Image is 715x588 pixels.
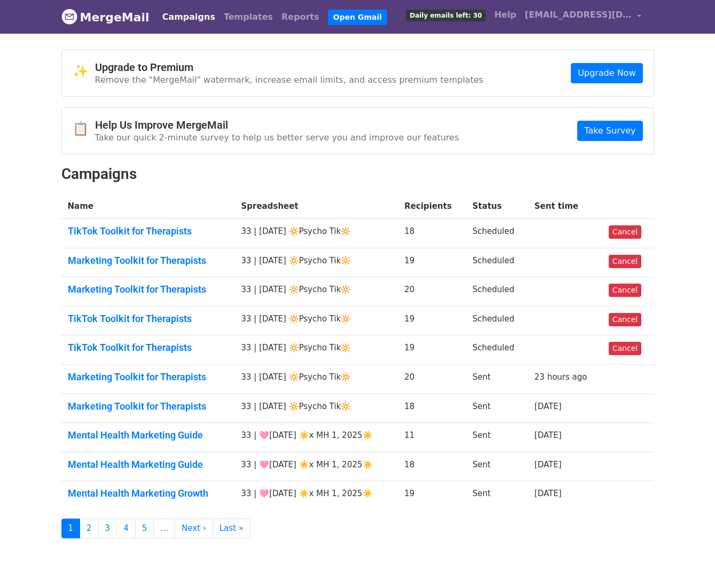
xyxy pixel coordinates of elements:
td: 33 | [DATE] 🔆Psycho Tik🔆 [234,219,398,248]
a: Help [490,4,521,26]
span: ✨ [73,64,95,79]
th: Recipients [398,194,466,219]
a: Marketing Toolkit for Therapists [68,255,229,266]
td: Sent [466,452,528,481]
td: 33 | [DATE] 🔆Psycho Tik🔆 [234,394,398,423]
a: 1 [61,519,81,538]
td: Sent [466,423,528,452]
a: Daily emails left: 30 [402,4,490,26]
a: [EMAIL_ADDRESS][DOMAIN_NAME] [521,4,646,29]
th: Spreadsheet [234,194,398,219]
span: Daily emails left: 30 [406,10,485,21]
a: Take Survey [577,121,642,141]
a: [DATE] [535,489,562,498]
a: Cancel [609,225,641,239]
h4: Help Us Improve MergeMail [95,119,459,131]
td: Scheduled [466,219,528,248]
span: [EMAIL_ADDRESS][DOMAIN_NAME] [525,9,632,21]
td: 20 [398,365,466,394]
td: 33 | 🩷[DATE] ☀️x MH 1, 2025☀️ [234,481,398,510]
td: 11 [398,423,466,452]
td: 33 | [DATE] 🔆Psycho Tik🔆 [234,365,398,394]
td: 33 | [DATE] 🔆Psycho Tik🔆 [234,248,398,277]
p: Remove the "MergeMail" watermark, increase email limits, and access premium templates [95,74,484,85]
h4: Upgrade to Premium [95,61,484,74]
p: Take our quick 2-minute survey to help us better serve you and improve our features [95,132,459,143]
td: 33 | [DATE] 🔆Psycho Tik🔆 [234,277,398,307]
a: 5 [135,519,154,538]
td: 33 | [DATE] 🔆Psycho Tik🔆 [234,335,398,365]
th: Sent time [528,194,602,219]
a: Marketing Toolkit for Therapists [68,371,229,383]
a: Cancel [609,284,641,297]
a: Reports [277,6,324,28]
td: Sent [466,365,528,394]
a: Next › [175,519,213,538]
td: 18 [398,219,466,248]
a: Cancel [609,342,641,355]
a: 4 [116,519,136,538]
img: MergeMail logo [61,9,77,25]
a: TikTok Toolkit for Therapists [68,225,229,237]
td: Sent [466,481,528,510]
td: Scheduled [466,277,528,307]
td: Scheduled [466,306,528,335]
a: Cancel [609,313,641,326]
a: Templates [219,6,277,28]
a: Mental Health Marketing Guide [68,429,229,441]
a: Mental Health Marketing Growth [68,488,229,499]
a: Campaigns [158,6,219,28]
a: [DATE] [535,460,562,469]
h2: Campaigns [61,165,654,183]
td: 33 | 🩷[DATE] ☀️x MH 1, 2025☀️ [234,452,398,481]
td: 33 | [DATE] 🔆Psycho Tik🔆 [234,306,398,335]
a: TikTok Toolkit for Therapists [68,342,229,354]
td: 20 [398,277,466,307]
a: Marketing Toolkit for Therapists [68,401,229,412]
td: 18 [398,394,466,423]
a: Cancel [609,255,641,268]
a: 23 hours ago [535,372,587,382]
td: Scheduled [466,248,528,277]
th: Name [61,194,235,219]
a: Last » [213,519,250,538]
td: 18 [398,452,466,481]
td: 33 | 🩷[DATE] ☀️x MH 1, 2025☀️ [234,423,398,452]
td: 19 [398,306,466,335]
td: Sent [466,394,528,423]
a: 3 [98,519,117,538]
a: TikTok Toolkit for Therapists [68,313,229,325]
td: 19 [398,248,466,277]
td: Scheduled [466,335,528,365]
a: Marketing Toolkit for Therapists [68,284,229,295]
a: Mental Health Marketing Guide [68,459,229,471]
td: 19 [398,481,466,510]
a: Open Gmail [328,10,387,25]
a: MergeMail [61,6,150,28]
span: 📋 [73,121,95,137]
a: [DATE] [535,430,562,440]
a: Upgrade Now [571,63,642,83]
th: Status [466,194,528,219]
a: 2 [80,519,99,538]
td: 19 [398,335,466,365]
a: [DATE] [535,402,562,411]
